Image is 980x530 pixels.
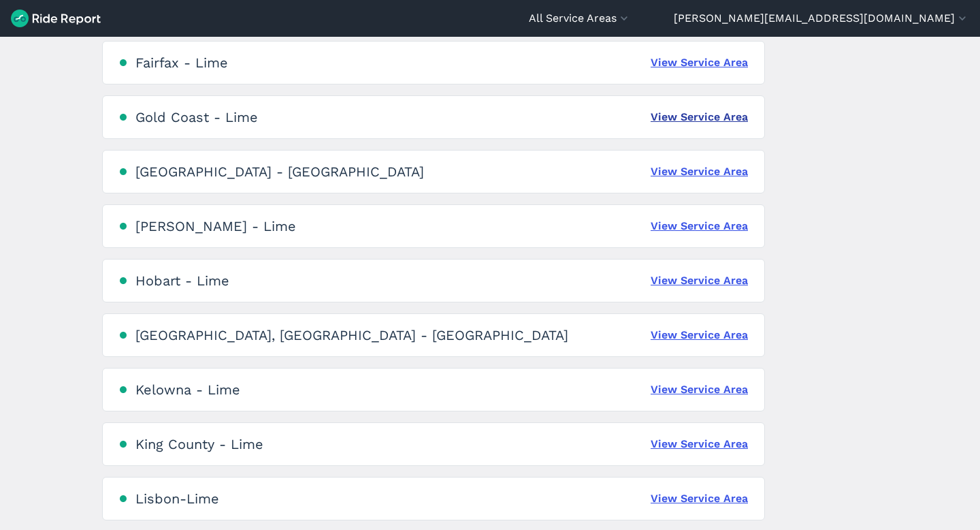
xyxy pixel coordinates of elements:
[651,436,748,452] a: View Service Area
[651,54,748,71] a: View Service Area
[651,272,748,289] a: View Service Area
[135,272,229,289] div: Hobart - Lime
[651,163,748,180] a: View Service Area
[651,490,748,507] a: View Service Area
[135,381,240,398] div: Kelowna - Lime
[135,218,296,234] div: [PERSON_NAME] - Lime
[529,10,631,27] button: All Service Areas
[135,436,263,452] div: King County - Lime
[674,10,969,27] button: [PERSON_NAME][EMAIL_ADDRESS][DOMAIN_NAME]
[135,163,424,180] div: [GEOGRAPHIC_DATA] - [GEOGRAPHIC_DATA]
[651,109,748,125] a: View Service Area
[651,327,748,343] a: View Service Area
[651,218,748,234] a: View Service Area
[135,109,258,125] div: Gold Coast - Lime
[135,54,228,71] div: Fairfax - Lime
[11,10,101,27] img: Ride Report
[651,381,748,398] a: View Service Area
[135,327,568,343] div: [GEOGRAPHIC_DATA], [GEOGRAPHIC_DATA] - [GEOGRAPHIC_DATA]
[135,490,219,507] div: Lisbon-Lime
